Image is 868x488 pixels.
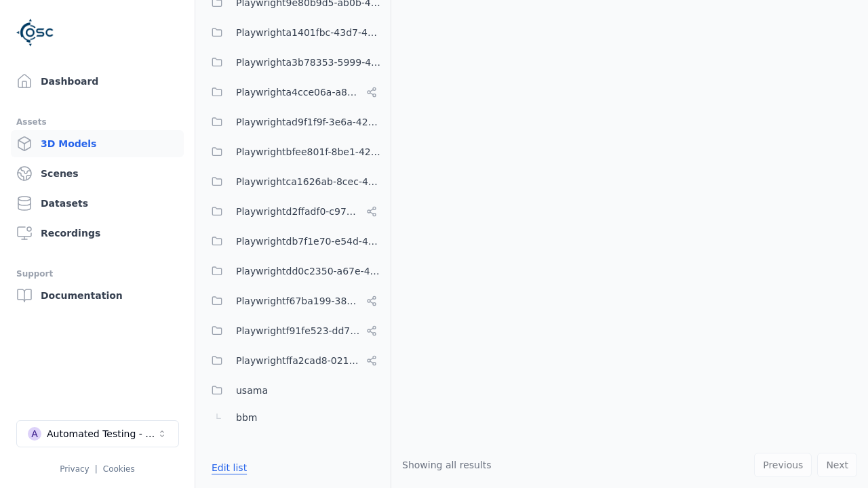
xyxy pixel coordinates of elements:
[203,49,382,76] button: Playwrighta3b78353-5999-46c5-9eab-70007203469a
[236,24,382,41] span: Playwrighta1401fbc-43d7-48dd-a309-be935d99d708
[236,323,361,339] span: Playwrightf91fe523-dd75-44f3-a953-451f6070cb42
[236,203,361,220] span: Playwrightd2ffadf0-c973-454c-8fcf-dadaeffcb802
[16,14,54,52] img: Logo
[11,220,184,247] a: Recordings
[203,317,382,344] button: Playwrightf91fe523-dd75-44f3-a953-451f6070cb42
[236,144,382,160] span: Playwrightbfee801f-8be1-42a6-b774-94c49e43b650
[16,114,178,130] div: Assets
[203,79,382,106] button: Playwrighta4cce06a-a8e6-4c0d-bfc1-93e8d78d750a
[236,174,382,190] span: Playwrightca1626ab-8cec-4ddc-b85a-2f9392fe08d1
[11,160,184,187] a: Scenes
[236,382,268,399] span: usama
[236,54,382,70] span: Playwrighta3b78353-5999-46c5-9eab-70007203469a
[16,266,178,282] div: Support
[203,287,382,314] button: Playwrightf67ba199-386a-42d1-aebc-3b37e79c7296
[236,409,257,426] span: bbm
[60,464,89,474] a: Privacy
[203,228,382,255] button: Playwrightdb7f1e70-e54d-4da7-b38d-464ac70cc2ba
[203,198,382,225] button: Playwrightd2ffadf0-c973-454c-8fcf-dadaeffcb802
[236,352,361,369] span: Playwrightffa2cad8-0214-4c2f-a758-8e9593c5a37e
[236,233,382,249] span: Playwrightdb7f1e70-e54d-4da7-b38d-464ac70cc2ba
[203,455,255,480] button: Edit list
[203,404,382,431] button: bbm
[28,427,41,441] div: A
[203,138,382,165] button: Playwrightbfee801f-8be1-42a6-b774-94c49e43b650
[11,68,184,95] a: Dashboard
[203,258,382,285] button: Playwrightdd0c2350-a67e-4287-8b83-9dc9026f6e43
[203,168,382,195] button: Playwrightca1626ab-8cec-4ddc-b85a-2f9392fe08d1
[236,114,382,130] span: Playwrightad9f1f9f-3e6a-4231-8f19-c506bf64a382
[11,130,184,157] a: 3D Models
[11,190,184,217] a: Datasets
[203,19,382,46] button: Playwrighta1401fbc-43d7-48dd-a309-be935d99d708
[16,420,179,447] button: Select a workspace
[236,84,361,100] span: Playwrighta4cce06a-a8e6-4c0d-bfc1-93e8d78d750a
[47,427,157,441] div: Automated Testing - Playwright
[203,108,382,136] button: Playwrightad9f1f9f-3e6a-4231-8f19-c506bf64a382
[11,282,184,309] a: Documentation
[203,347,382,374] button: Playwrightffa2cad8-0214-4c2f-a758-8e9593c5a37e
[402,460,492,470] span: Showing all results
[103,464,135,474] a: Cookies
[203,377,382,404] button: usama
[236,263,382,279] span: Playwrightdd0c2350-a67e-4287-8b83-9dc9026f6e43
[236,293,361,309] span: Playwrightf67ba199-386a-42d1-aebc-3b37e79c7296
[95,464,98,474] span: |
